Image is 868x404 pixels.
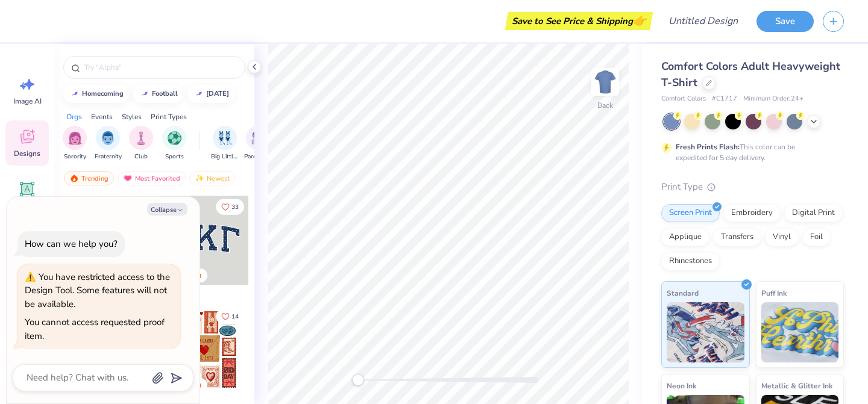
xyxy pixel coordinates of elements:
[661,204,720,222] div: Screen Print
[661,228,709,246] div: Applique
[508,12,650,30] div: Save to See Price & Shipping
[761,379,832,392] span: Metallic & Glitter Ink
[101,131,115,145] img: Fraternity Image
[91,111,113,122] div: Events
[712,94,737,104] span: # C1717
[244,126,272,161] div: filter for Parent's Weekend
[66,111,82,122] div: Orgs
[129,126,153,161] button: filter button
[667,302,744,362] img: Standard
[25,316,165,342] div: You cannot access requested proof item.
[231,204,239,210] span: 33
[231,314,239,320] span: 14
[756,11,814,32] button: Save
[69,174,79,182] img: trending.gif
[118,171,186,185] div: Most Favorited
[63,126,87,161] button: filter button
[216,199,244,215] button: Like
[659,9,747,33] input: Untitled Design
[211,126,239,161] button: filter button
[743,94,804,104] span: Minimum Order: 24 +
[195,174,204,182] img: newest.gif
[761,302,839,362] img: Puff Ink
[168,131,181,145] img: Sports Image
[802,228,831,246] div: Foil
[633,13,646,28] span: 👉
[194,90,204,98] img: trend_line.gif
[133,85,183,103] button: football
[206,90,229,97] div: halloween
[661,94,706,104] span: Comfort Colors
[661,180,844,194] div: Print Type
[352,374,364,386] div: Accessibility label
[216,308,244,325] button: Like
[95,152,122,161] span: Fraternity
[251,131,265,145] img: Parent's Weekend Image
[134,131,148,145] img: Club Image
[597,100,613,111] div: Back
[189,171,235,185] div: Newest
[784,204,843,222] div: Digital Print
[211,152,239,161] span: Big Little Reveal
[765,228,799,246] div: Vinyl
[187,85,234,103] button: [DATE]
[211,126,239,161] div: filter for Big Little Reveal
[82,90,124,97] div: homecoming
[25,271,170,310] div: You have restricted access to the Design Tool. Some features will not be available.
[244,152,272,161] span: Parent's Weekend
[218,131,231,145] img: Big Little Reveal Image
[593,70,617,94] img: Back
[63,126,87,161] div: filter for Sorority
[713,228,761,246] div: Transfers
[25,238,118,250] div: How can we help you?
[676,141,824,163] div: This color can be expedited for 5 day delivery.
[723,204,781,222] div: Embroidery
[63,85,129,103] button: homecoming
[162,126,186,161] button: filter button
[162,126,186,161] div: filter for Sports
[64,152,86,161] span: Sorority
[13,96,42,106] span: Image AI
[661,252,720,270] div: Rhinestones
[14,149,40,158] span: Designs
[661,59,840,90] span: Comfort Colors Adult Heavyweight T-Shirt
[152,90,178,97] div: football
[122,111,142,122] div: Styles
[165,152,184,161] span: Sports
[147,203,187,216] button: Collapse
[151,111,187,122] div: Print Types
[95,126,122,161] button: filter button
[64,171,114,185] div: Trending
[667,287,699,299] span: Standard
[667,379,696,392] span: Neon Ink
[129,126,153,161] div: filter for Club
[70,90,80,98] img: trend_line.gif
[83,61,237,73] input: Try "Alpha"
[68,131,82,145] img: Sorority Image
[676,142,740,152] strong: Fresh Prints Flash:
[244,126,272,161] button: filter button
[95,126,122,161] div: filter for Fraternity
[123,174,133,182] img: most_fav.gif
[761,287,787,299] span: Puff Ink
[134,152,148,161] span: Club
[140,90,149,98] img: trend_line.gif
